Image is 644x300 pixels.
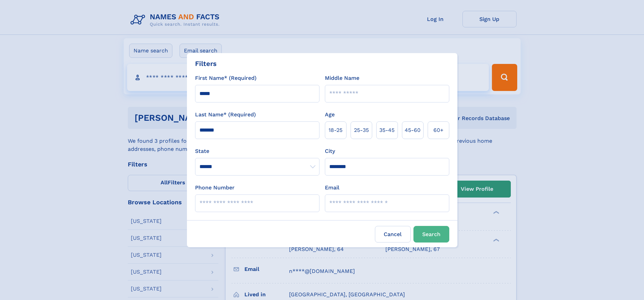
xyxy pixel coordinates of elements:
span: 60+ [433,126,444,134]
label: Last Name* (Required) [195,111,256,119]
label: City [325,147,335,155]
label: State [195,147,319,155]
label: Cancel [375,226,411,243]
label: Email [325,184,339,192]
span: 45‑60 [405,126,421,134]
label: Phone Number [195,184,235,192]
div: Filters [195,59,217,69]
label: Middle Name [325,74,359,82]
label: First Name* (Required) [195,74,257,82]
button: Search [413,226,449,243]
label: Age [325,111,335,119]
span: 25‑35 [354,126,369,134]
span: 18‑25 [329,126,342,134]
span: 35‑45 [379,126,395,134]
